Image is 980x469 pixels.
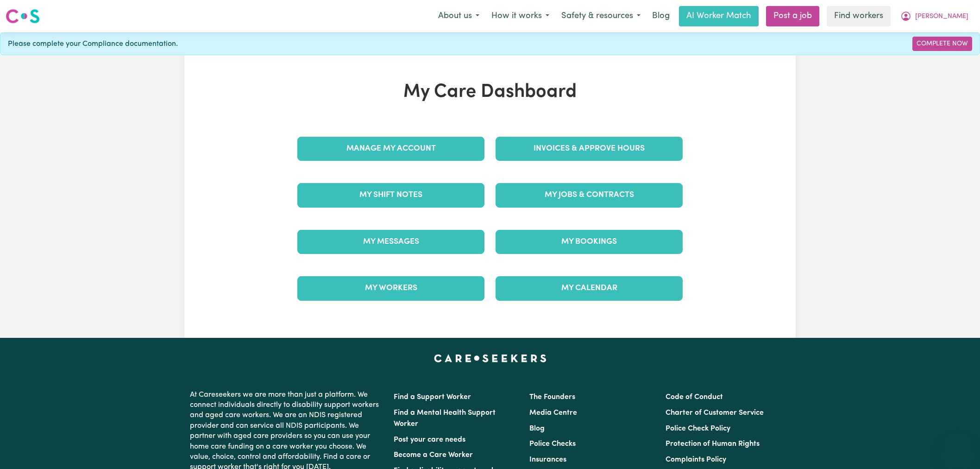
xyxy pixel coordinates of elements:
a: Find a Mental Health Support Worker [394,409,496,428]
a: Careseekers logo [6,6,40,27]
h1: My Care Dashboard [292,81,688,103]
a: Police Check Policy [666,425,730,432]
img: Careseekers logo [6,8,40,25]
button: About us [432,6,485,26]
a: My Bookings [496,230,683,254]
button: My Account [894,6,974,26]
button: Safety & resources [555,6,647,26]
button: How it works [485,6,555,26]
a: Careseekers home page [434,355,547,362]
a: My Messages [297,230,484,254]
iframe: Button to launch messaging window [943,432,973,462]
a: The Founders [529,393,575,401]
a: Find workers [827,6,891,26]
a: Charter of Customer Service [666,409,764,417]
a: Blog [647,6,675,26]
a: My Workers [297,276,484,300]
a: Blog [529,425,545,432]
a: My Jobs & Contracts [496,183,683,207]
a: Complaints Policy [666,456,726,463]
a: Find a Support Worker [394,393,471,401]
a: AI Worker Match [679,6,759,26]
a: Insurances [529,456,566,463]
a: Post a job [766,6,819,26]
a: Post your care needs [394,436,465,444]
span: [PERSON_NAME] [915,12,968,22]
a: Invoices & Approve Hours [496,137,683,161]
a: Code of Conduct [666,393,723,401]
a: My Shift Notes [297,183,484,207]
a: Become a Care Worker [394,451,473,459]
a: Police Checks [529,440,576,448]
a: My Calendar [496,276,683,300]
a: Complete Now [912,37,972,51]
span: Please complete your Compliance documentation. [8,38,178,50]
a: Manage My Account [297,137,484,161]
a: Media Centre [529,409,577,417]
a: Protection of Human Rights [666,440,760,448]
